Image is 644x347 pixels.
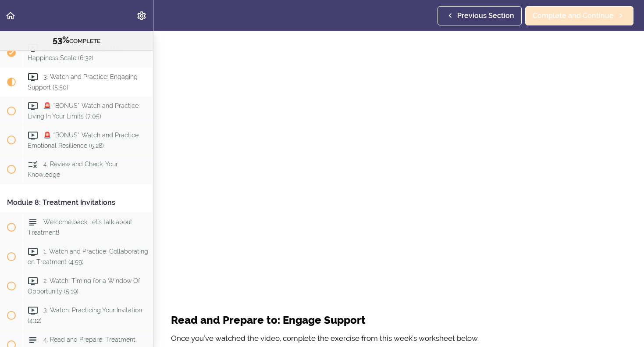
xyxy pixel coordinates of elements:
span: Previous Section [457,11,514,21]
a: Previous Section [438,6,522,25]
span: 4. Review and Check: Your Knowledge [28,161,118,178]
iframe: Video Player [171,34,626,290]
svg: Settings Menu [136,11,147,21]
div: COMPLETE [11,35,142,46]
strong: Read and Prepare to: Engage Support [171,314,366,326]
span: 2. Watch: Timing for a Window Of Opportunity (5:19) [28,278,140,295]
span: 🚨 *BONUS* Watch and Practice: Emotional Resilience (5:28) [28,132,140,149]
a: Complete and Continue [525,6,633,25]
span: Welcome back, let's talk about Treatment! [28,219,132,236]
span: 3. Watch: Practicing Your Invitation (4:12) [28,307,142,324]
span: 1. Watch and Practice: Collaborating on Treatment (4:59) [28,248,148,265]
svg: Back to course curriculum [5,11,16,21]
span: 53% [53,35,69,45]
span: Complete and Continue [533,11,614,21]
span: 🚨 *BONUS* Watch and Practice: Living In Your Limits (7:05) [28,102,140,119]
span: Once you've watched the video, complete the exercise from this week's worksheet below. [171,334,479,343]
span: 3. Watch and Practice: Engaging Support (5:50) [28,73,138,90]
